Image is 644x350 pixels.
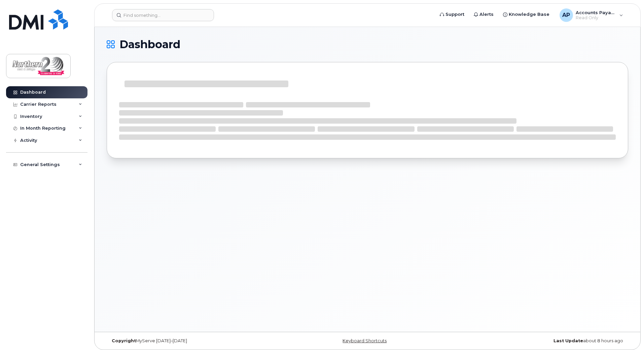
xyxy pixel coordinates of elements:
[553,338,583,343] strong: Last Update
[107,338,281,344] div: MyServe [DATE]–[DATE]
[119,39,180,50] span: Dashboard
[343,338,387,343] a: Keyboard Shortcuts
[454,338,628,344] div: about 8 hours ago
[112,338,136,343] strong: Copyright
